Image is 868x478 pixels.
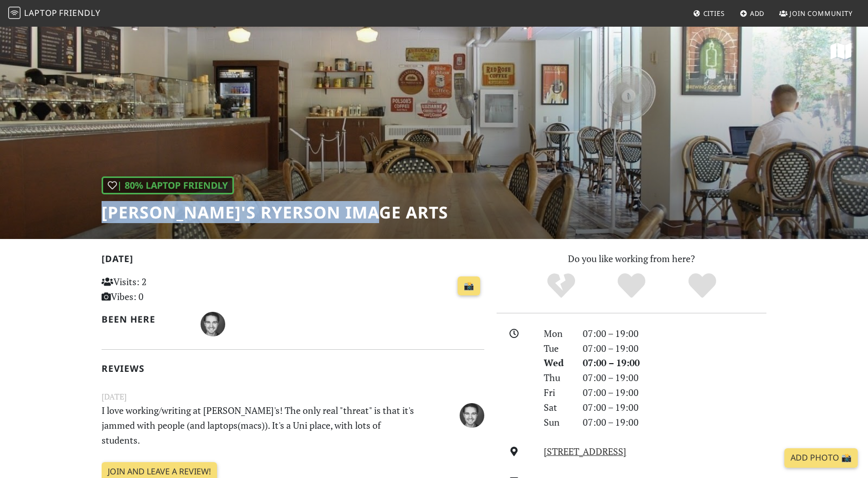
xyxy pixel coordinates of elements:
[667,272,738,300] div: Definitely!
[538,370,577,385] div: Thu
[8,5,101,23] a: LaptopFriendly LaptopFriendly
[460,403,484,428] img: 1484760836-vedran.jpg
[497,251,766,266] p: Do you like working from here?
[538,341,577,356] div: Tue
[95,390,490,403] small: [DATE]
[24,7,57,18] span: Laptop
[102,314,188,325] h2: Been here
[102,253,484,268] h2: [DATE]
[577,400,773,415] div: 07:00 – 19:00
[596,272,667,300] div: Yes
[577,415,773,430] div: 07:00 – 19:00
[8,7,21,19] img: LaptopFriendly
[538,400,577,415] div: Sat
[538,415,577,430] div: Sun
[201,312,225,336] img: 1484760836-vedran.jpg
[102,363,484,374] h2: Reviews
[775,4,857,23] a: Join Community
[538,385,577,400] div: Fri
[458,276,480,296] a: 📸
[577,385,773,400] div: 07:00 – 19:00
[102,176,234,194] div: | 80% Laptop Friendly
[750,9,765,18] span: Add
[577,370,773,385] div: 07:00 – 19:00
[95,403,425,447] p: I love working/writing at [PERSON_NAME]'s! The only real "threat" is that it's jammed with people...
[689,4,729,23] a: Cities
[526,272,597,300] div: No
[577,326,773,341] div: 07:00 – 19:00
[102,274,221,304] p: Visits: 2 Vibes: 0
[538,355,577,370] div: Wed
[577,355,773,370] div: 07:00 – 19:00
[102,203,448,222] h1: [PERSON_NAME]'s Ryerson Image Arts
[544,445,626,457] a: [STREET_ADDRESS]
[59,7,100,18] span: Friendly
[460,408,484,420] span: Vedran Rasic
[538,326,577,341] div: Mon
[790,9,853,18] span: Join Community
[201,317,225,329] span: Vedran Rasic
[784,448,858,468] a: Add Photo 📸
[703,9,725,18] span: Cities
[736,4,769,23] a: Add
[577,341,773,356] div: 07:00 – 19:00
